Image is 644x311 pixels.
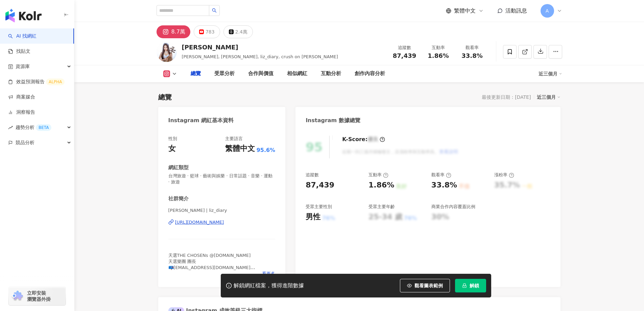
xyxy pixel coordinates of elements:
button: 觀看圖表範例 [400,279,450,292]
span: 1.86% [428,52,449,59]
div: 女 [168,143,176,154]
a: 商案媒合 [8,94,35,101]
div: 互動率 [426,44,451,51]
span: 立即安裝 瀏覽器外掛 [27,290,51,302]
div: [PERSON_NAME] [182,43,338,51]
div: 追蹤數 [392,44,418,51]
span: 繁體中文 [454,7,476,15]
img: KOL Avatar [157,42,177,62]
span: 看更多 [262,271,275,277]
div: 互動分析 [321,70,341,78]
span: search [212,8,217,13]
div: 觀看率 [431,172,451,178]
div: 觀看率 [459,44,485,51]
div: Instagram 數據總覽 [306,117,360,124]
div: Instagram 網紅基本資料 [168,117,234,124]
div: 2.4萬 [235,27,247,37]
div: 合作與價值 [248,70,273,78]
div: [URL][DOMAIN_NAME] [175,219,224,225]
span: [PERSON_NAME] | liz_diary [168,207,276,214]
a: chrome extension立即安裝 瀏覽器外掛 [9,287,66,305]
div: 追蹤數 [306,172,319,178]
a: 效益預測報告ALPHA [8,79,65,85]
div: 783 [206,27,215,37]
div: 主要語言 [225,136,243,142]
span: 觀看圖表範例 [414,283,443,288]
button: 783 [194,25,220,38]
div: 互動率 [368,172,388,178]
button: 解鎖 [455,279,486,292]
div: 33.8% [431,180,457,191]
span: 95.6% [257,147,276,154]
span: rise [8,125,13,130]
div: 男性 [306,212,320,222]
a: searchAI 找網紅 [8,33,37,40]
div: 8.7萬 [171,27,185,37]
button: 2.4萬 [223,25,253,38]
div: 繁體中文 [225,143,255,154]
div: 近三個月 [537,93,560,102]
div: 近三個月 [539,68,562,79]
div: 總覽 [158,92,172,102]
span: [PERSON_NAME], [PERSON_NAME], liz_diary, crush on [PERSON_NAME] [182,54,338,59]
span: 解鎖 [470,283,479,288]
div: 總覽 [191,70,201,78]
img: logo [5,9,42,22]
div: BETA [36,124,51,131]
div: 性別 [168,136,177,142]
a: [URL][DOMAIN_NAME] [168,219,276,225]
span: A [546,7,549,15]
div: 社群簡介 [168,195,189,202]
div: 受眾主要性別 [306,204,332,210]
div: 漲粉率 [494,172,514,178]
span: 活動訊息 [505,7,527,14]
div: 商業合作內容覆蓋比例 [431,204,475,210]
div: 網紅類型 [168,164,189,171]
div: 解鎖網紅檔案，獲得進階數據 [234,282,304,289]
span: 33.8% [461,52,482,59]
span: 87,439 [393,52,416,59]
a: 洞察報告 [8,109,35,116]
div: 最後更新日期：[DATE] [482,94,531,100]
span: 趨勢分析 [16,120,51,135]
button: 8.7萬 [157,25,190,38]
div: 受眾主要年齡 [368,204,395,210]
div: 1.86% [368,180,394,191]
img: chrome extension [11,291,24,302]
div: K-Score : [342,136,385,143]
a: 找貼文 [8,48,30,55]
div: 相似網紅 [287,70,307,78]
span: 天選THE CHOSENs @[DOMAIN_NAME] 天選樂團 團長 📪[EMAIL_ADDRESS][DOMAIN_NAME] 🐶 @duai_diary 浪直播🔍：1002482 #[P... [168,253,255,307]
div: 87,439 [306,180,334,191]
div: 受眾分析 [214,70,235,78]
span: 台灣旅遊 · 籃球 · 藝術與娛樂 · 日常話題 · 音樂 · 運動 · 旅遊 [168,173,276,185]
span: 競品分析 [16,135,34,150]
div: 創作內容分析 [355,70,385,78]
span: 資源庫 [16,59,30,74]
span: lock [462,283,467,288]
